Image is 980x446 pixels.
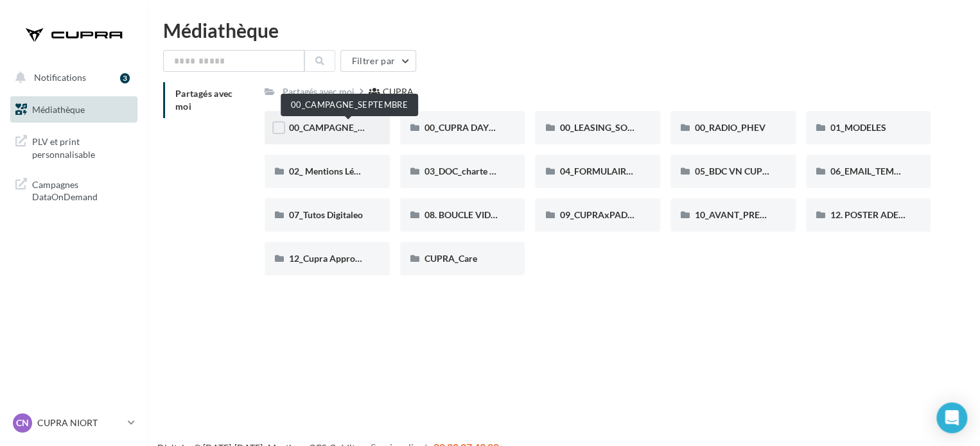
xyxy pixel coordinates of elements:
[424,122,518,133] span: 00_CUPRA DAYS (JPO)
[559,209,636,220] span: 09_CUPRAxPADEL
[8,128,140,166] a: PLV et print personnalisable
[559,122,703,133] span: 00_LEASING_SOCIAL_ÉLECTRIQUE
[8,171,140,209] a: Campagnes DataOnDemand
[289,166,374,176] span: 02_ Mentions Légales
[16,416,29,429] span: CN
[424,253,477,264] span: CUPRA_Care
[340,50,416,72] button: Filtrer par
[37,416,123,429] p: CUPRA NIORT
[695,209,905,220] span: 10_AVANT_PREMIÈRES_CUPRA (VENTES PRIVEES)
[32,133,132,160] span: PLV et print personnalisable
[289,122,409,133] span: 00_CAMPAGNE_SEPTEMBRE
[289,209,363,220] span: 07_Tutos Digitaleo
[830,209,912,220] span: 12. POSTER ADEME
[32,176,132,203] span: Campagnes DataOnDemand
[10,411,137,435] a: CN CUPRA NIORT
[424,209,594,220] span: 08. BOUCLE VIDEO ECRAN SHOWROOM
[283,85,354,98] div: Partagés avec moi
[695,166,774,176] span: 05_BDC VN CUPRA
[120,73,130,83] div: 3
[289,253,479,264] span: 12_Cupra Approved_OCCASIONS_GARANTIES
[936,402,967,433] div: Open Intercom Messenger
[830,122,886,133] span: 01_MODELES
[8,64,135,91] button: Notifications 3
[175,88,233,112] span: Partagés avec moi
[163,21,965,40] div: Médiathèque
[34,72,86,83] span: Notifications
[8,96,140,123] a: Médiathèque
[830,166,979,176] span: 06_EMAIL_TEMPLATE HTML CUPRA
[383,85,414,98] div: CUPRA
[695,122,766,133] span: 00_RADIO_PHEV
[281,94,418,116] div: 00_CAMPAGNE_SEPTEMBRE
[32,104,85,115] span: Médiathèque
[559,166,750,176] span: 04_FORMULAIRE DES DEMANDES CRÉATIVES
[424,166,593,176] span: 03_DOC_charte graphique et GUIDELINES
